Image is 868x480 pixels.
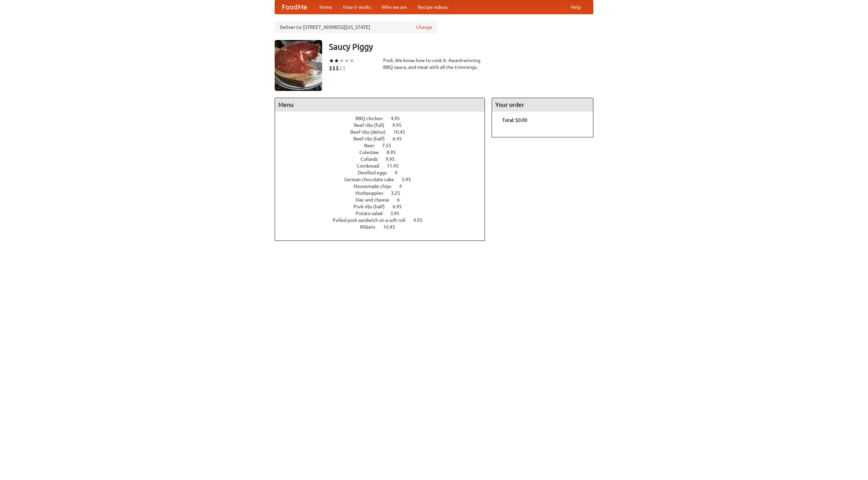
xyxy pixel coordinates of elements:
h4: Menu [275,98,485,112]
span: German chocolate cake [344,177,401,182]
a: Recipe videos [412,0,453,14]
span: 8.95 [387,150,402,155]
span: 9.95 [392,122,408,128]
a: How it works [338,0,376,14]
b: Total: $0.00 [502,117,527,123]
a: Riblets 10.45 [360,224,408,230]
span: 4 [399,184,409,189]
a: Coleslaw 8.95 [359,150,408,155]
span: Beef ribs (half) [353,136,392,141]
span: Mac and cheese [355,197,396,203]
li: ★ [344,57,349,64]
span: Coleslaw [359,150,386,155]
a: Who we are [376,0,412,14]
li: $ [342,64,346,72]
a: Pork ribs (half) 6.95 [354,204,414,209]
span: 10.45 [393,129,412,135]
span: Pulled pork sandwich on a soft roll [333,217,412,223]
span: 7.55 [382,143,398,148]
span: 4 [395,170,404,175]
a: Change [416,24,432,31]
span: 5.95 [402,177,418,182]
a: Cornbread 11.45 [357,163,411,169]
a: Mac and cheese 6 [355,197,412,203]
img: angular.jpg [275,40,322,91]
span: 11.45 [387,163,406,169]
a: Home [314,0,338,14]
h3: Saucy Piggy [329,40,593,54]
a: Potato salad 3.95 [356,211,412,216]
div: Pork. We know how to cook it. Award-winning BBQ sauce, and meat with all the trimmings. [383,57,485,71]
h4: Your order [492,98,593,112]
span: 3.95 [390,211,406,216]
li: $ [332,64,336,72]
a: Hushpuppies 3.25 [355,190,413,196]
li: ★ [349,57,354,64]
span: Riblets [360,224,382,230]
li: ★ [334,57,339,64]
li: $ [329,64,332,72]
span: 3.25 [391,190,407,196]
span: Collards [360,156,384,162]
a: Beef ribs (full) 9.95 [354,122,414,128]
span: 6.95 [393,204,409,209]
div: Deliver to: [STREET_ADDRESS][US_STATE] [275,21,437,33]
span: 9.95 [386,156,401,162]
span: Devilled eggs [358,170,394,175]
span: Cornbread [357,163,386,169]
li: $ [336,64,339,72]
span: 4.95 [391,116,407,121]
span: Beef ribs (delux) [350,129,392,135]
span: Potato salad [356,211,389,216]
span: 4.95 [413,217,429,223]
a: Beef ribs (half) 6.45 [353,136,414,141]
li: ★ [339,57,344,64]
a: Housemade chips 4 [354,184,414,189]
a: BBQ chicken 4.95 [355,116,412,121]
a: Collards 9.95 [360,156,407,162]
span: Beef ribs (full) [354,122,391,128]
span: Pork ribs (half) [354,204,392,209]
a: Devilled eggs 4 [358,170,410,175]
a: Help [565,0,586,14]
span: BBQ chicken [355,116,390,121]
a: Beef ribs (delux) 10.45 [350,129,418,135]
li: $ [339,64,342,72]
a: German chocolate cake 5.95 [344,177,423,182]
span: Beer [364,143,381,148]
span: 6.45 [393,136,409,141]
span: Housemade chips [354,184,398,189]
li: ★ [329,57,334,64]
span: Hushpuppies [355,190,390,196]
a: FoodMe [275,0,314,14]
span: 10.45 [383,224,402,230]
a: Pulled pork sandwich on a soft roll 4.95 [333,217,435,223]
span: 6 [397,197,407,203]
a: Beer 7.55 [364,143,404,148]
